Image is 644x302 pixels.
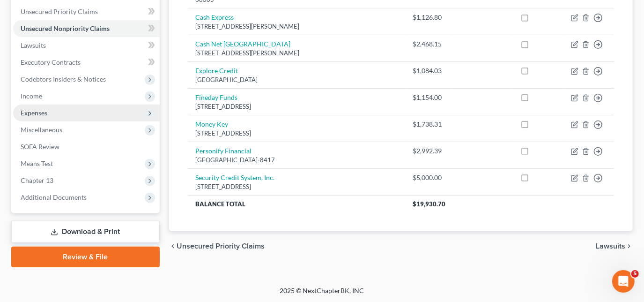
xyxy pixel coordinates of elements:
[21,193,87,201] span: Additional Documents
[13,37,160,54] a: Lawsuits
[413,66,445,75] div: $1,084.03
[596,242,633,250] button: Lawsuits chevron_right
[195,40,290,48] a: Cash Net [GEOGRAPHIC_DATA]
[188,195,405,212] th: Balance Total
[21,92,42,100] span: Income
[195,129,398,138] div: [STREET_ADDRESS]
[195,13,234,21] a: Cash Express
[13,3,160,20] a: Unsecured Priority Claims
[195,22,398,31] div: [STREET_ADDRESS][PERSON_NAME]
[169,242,265,250] button: chevron_left Unsecured Priority Claims
[21,8,98,15] span: Unsecured Priority Claims
[413,146,445,156] div: $2,992.39
[13,20,160,37] a: Unsecured Nonpriority Claims
[21,126,62,134] span: Miscellaneous
[21,159,53,167] span: Means Test
[21,176,53,184] span: Chapter 13
[631,270,639,278] span: 5
[21,24,110,32] span: Unsecured Nonpriority Claims
[195,147,252,155] a: Personify Financial
[13,54,160,71] a: Executory Contracts
[21,109,47,117] span: Expenses
[21,41,46,49] span: Lawsuits
[413,173,445,182] div: $5,000.00
[195,93,237,101] a: Fineday Funds
[177,242,265,250] span: Unsecured Priority Claims
[413,93,445,102] div: $1,154.00
[413,13,445,22] div: $1,126.80
[11,247,160,267] a: Review & File
[13,138,160,155] a: SOFA Review
[195,102,398,111] div: [STREET_ADDRESS]
[413,39,445,49] div: $2,468.15
[195,67,238,75] a: Explore Credit
[21,58,81,66] span: Executory Contracts
[11,221,160,243] a: Download & Print
[169,242,177,250] i: chevron_left
[195,75,398,84] div: [GEOGRAPHIC_DATA]
[21,75,106,83] span: Codebtors Insiders & Notices
[625,242,633,250] i: chevron_right
[596,242,625,250] span: Lawsuits
[195,156,398,165] div: [GEOGRAPHIC_DATA]-8417
[413,200,445,208] span: $19,930.70
[195,174,274,181] a: Security Credit System, Inc.
[413,120,445,129] div: $1,738.31
[612,270,635,293] iframe: Intercom live chat
[195,182,398,191] div: [STREET_ADDRESS]
[195,49,398,58] div: [STREET_ADDRESS][PERSON_NAME]
[21,143,59,151] span: SOFA Review
[195,120,228,128] a: Money Key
